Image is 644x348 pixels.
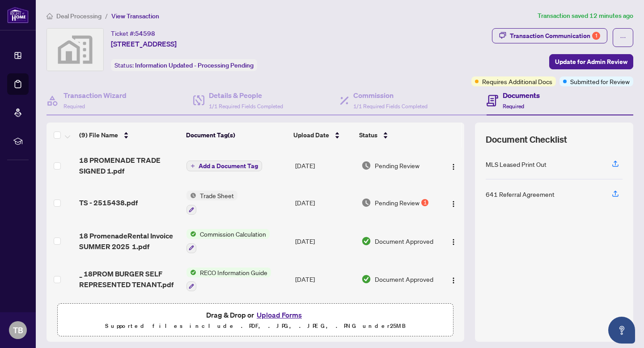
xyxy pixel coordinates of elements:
[361,161,371,170] img: Document Status
[361,198,371,208] img: Document Status
[186,229,196,239] img: Status Icon
[186,229,270,253] button: Status IconCommission Calculation
[359,130,377,140] span: Status
[135,30,155,38] span: 54598
[64,90,127,101] h4: Transaction Wizard
[292,222,358,260] td: [DATE]
[375,161,419,170] span: Pending Review
[620,34,626,41] span: ellipsis
[492,28,607,43] button: Transaction Communication1
[186,267,271,292] button: Status IconRECO Information Guide
[105,11,108,21] li: /
[79,197,138,208] span: TS - 2515438.pdf
[79,130,118,140] span: (9) File Name
[450,238,457,246] img: Logo
[206,309,305,321] span: Drag & Drop or
[361,274,371,284] img: Document Status
[186,191,237,215] button: Status IconTrade Sheet
[361,236,371,246] img: Document Status
[503,90,540,101] h4: Documents
[486,189,555,199] div: 641 Referral Agreement
[486,133,567,146] span: Document Checklist
[446,234,461,248] button: Logo
[450,277,457,284] img: Logo
[13,324,23,336] span: TB
[375,198,419,208] span: Pending Review
[135,61,254,69] span: Information Updated - Processing Pending
[196,267,271,277] span: RECO Information Guide
[450,200,457,208] img: Logo
[555,55,627,69] span: Update for Admin Review
[254,309,305,321] button: Upload Forms
[191,164,195,168] span: plus
[503,103,524,110] span: Required
[186,161,262,171] button: Add a Document Tag
[47,29,103,71] img: svg%3e
[292,148,358,183] td: [DATE]
[292,298,358,337] td: [DATE]
[446,272,461,286] button: Logo
[592,32,600,40] div: 1
[446,158,461,173] button: Logo
[186,191,196,200] img: Status Icon
[111,59,257,71] div: Status:
[450,163,457,170] img: Logo
[608,317,635,344] button: Open asap
[79,230,179,252] span: 18 PromenadeRental Invoice SUMMER 2025 1.pdf
[79,268,179,290] span: _ 18PROM BURGER SELF REPRESENTED TENANT.pdf
[209,103,283,110] span: 1/1 Required Fields Completed
[209,90,283,101] h4: Details & People
[63,321,448,331] p: Supported files include .PDF, .JPG, .JPEG, .PNG under 25 MB
[64,103,85,110] span: Required
[79,155,179,176] span: 18 PROMENADE TRADE SIGNED 1.pdf
[421,199,428,206] div: 1
[111,12,159,20] span: View Transaction
[58,304,453,337] span: Drag & Drop orUpload FormsSupported files include .PDF, .JPG, .JPEG, .PNG under25MB
[538,11,633,21] article: Transaction saved 12 minutes ago
[186,267,196,277] img: Status Icon
[446,195,461,210] button: Logo
[292,183,358,222] td: [DATE]
[356,123,438,148] th: Status
[186,160,262,172] button: Add a Document Tag
[510,29,600,43] div: Transaction Communication
[353,90,428,101] h4: Commission
[375,274,433,284] span: Document Approved
[7,7,29,23] img: logo
[353,103,428,110] span: 1/1 Required Fields Completed
[486,159,547,169] div: MLS Leased Print Out
[111,38,177,49] span: [STREET_ADDRESS]
[570,76,630,86] span: Submitted for Review
[76,123,182,148] th: (9) File Name
[549,54,633,69] button: Update for Admin Review
[482,76,552,86] span: Requires Additional Docs
[182,123,290,148] th: Document Tag(s)
[47,13,53,19] span: home
[293,130,329,140] span: Upload Date
[199,163,258,169] span: Add a Document Tag
[196,229,270,239] span: Commission Calculation
[196,191,237,200] span: Trade Sheet
[290,123,356,148] th: Upload Date
[292,260,358,299] td: [DATE]
[111,28,155,38] div: Ticket #:
[56,12,102,20] span: Deal Processing
[375,236,433,246] span: Document Approved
